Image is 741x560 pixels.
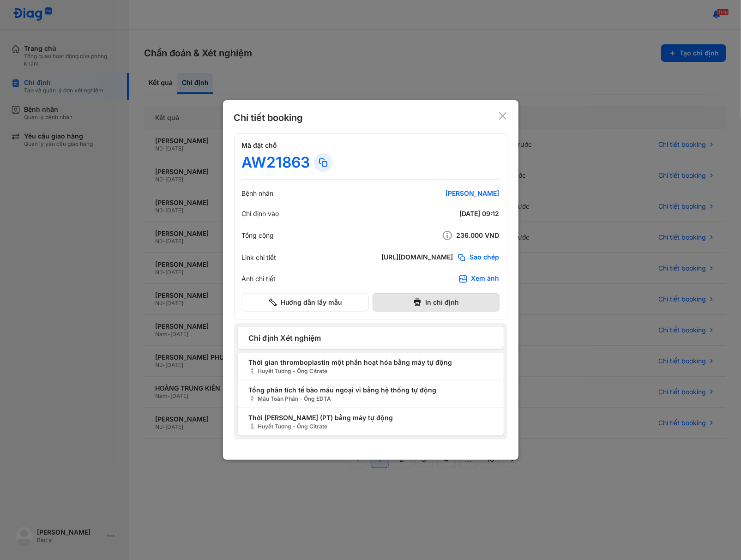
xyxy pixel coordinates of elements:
div: Link chi tiết [242,253,277,262]
div: Chỉ định vào [242,210,279,218]
span: Huyết Tương - Ống Citrate [249,422,493,431]
span: Thời [PERSON_NAME] (PT) bằng máy tự động [249,413,493,422]
span: Thời gian thromboplastin một phần hoạt hóa bằng máy tự động [249,357,493,367]
div: Ảnh chi tiết [242,275,276,283]
span: Máu Toàn Phần - Ống EDTA [249,395,493,403]
button: In chỉ định [373,293,500,312]
div: Tổng cộng [242,231,274,240]
span: Sao chép [470,253,500,262]
button: Hướng dẫn lấy mẫu [242,293,369,312]
span: Tổng phân tích tế bào máu ngoại vi bằng hệ thống tự động [249,385,493,395]
div: [PERSON_NAME] [389,189,500,198]
div: Xem ảnh [471,274,500,283]
div: 236.000 VND [389,230,500,241]
div: [DATE] 09:12 [389,210,500,218]
div: Bệnh nhân [242,189,274,198]
div: AW21863 [242,153,310,172]
h4: Mã đặt chỗ [242,141,500,150]
span: Chỉ định Xét nghiệm [249,332,493,343]
div: [URL][DOMAIN_NAME] [382,253,453,262]
span: Huyết Tương - Ống Citrate [249,367,493,375]
div: Chi tiết booking [234,111,303,124]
